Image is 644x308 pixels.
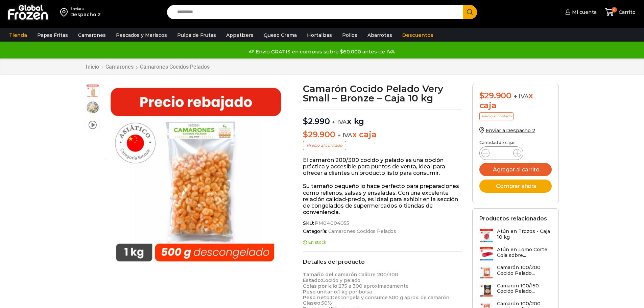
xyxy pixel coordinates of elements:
a: Atún en Lomo Corte Cola sobre... [479,247,552,261]
span: Enviar a Despacho 2 [486,127,535,134]
h2: Productos relacionados [479,215,547,222]
strong: Colas por kilo: [303,283,338,289]
a: Pulpa de Frutas [174,29,219,42]
span: + IVA [332,119,347,125]
h1: Camarón Cocido Pelado Very Small – Bronze – Caja 10 kg [303,84,462,103]
strong: Glaseo: [303,300,321,306]
input: Product quantity [495,148,508,158]
h3: Atún en Lomo Corte Cola sobre... [497,247,552,258]
img: very small [103,84,289,269]
a: Appetizers [223,29,257,42]
a: Atún en Trozos - Caja 10 kg [479,229,552,243]
a: Tienda [6,29,30,42]
a: Inicio [86,64,99,70]
span: + IVA [337,132,352,139]
a: Pescados y Mariscos [113,29,170,42]
span: SKU: [303,220,462,226]
a: Papas Fritas [34,29,71,42]
span: Categoría: [303,229,462,234]
p: Su tamaño pequeño lo hace perfecto para preparaciones como rellenos, salsas y ensaladas. Con una ... [303,183,462,215]
a: Camarones [105,64,134,70]
div: Enviar a [70,6,101,11]
bdi: 29.900 [303,129,335,139]
a: Mi cuenta [564,5,597,19]
h2: Detalles del producto [303,259,462,265]
p: Cantidad de cajas [479,140,552,145]
a: Pollos [339,29,361,42]
p: Precio al contado [479,112,514,120]
a: Camarones Cocidos Pelados [327,229,397,234]
a: Abarrotes [364,29,396,42]
span: + IVA [514,93,529,100]
span: Mi cuenta [570,9,597,16]
a: Camarones Cocidos Pelados [140,64,210,70]
p: Precio al contado [303,141,346,150]
span: PM04004055 [314,220,349,226]
span: very-small [86,101,99,114]
a: Hortalizas [304,29,335,42]
a: Camarón 100/150 Cocido Pelado... [479,283,552,298]
p: x kg [303,110,462,126]
bdi: 29.900 [479,91,511,100]
h3: Camarón 100/150 Cocido Pelado... [497,283,552,294]
img: address-field-icon.svg [60,6,70,18]
p: En stock [303,240,462,245]
a: Queso Crema [260,29,300,42]
a: Enviar a Despacho 2 [479,127,535,134]
h3: Camarón 100/200 Cocido Pelado... [497,265,552,276]
button: Search button [463,5,477,19]
div: Despacho 2 [70,11,101,18]
span: 0 [612,7,617,13]
span: $ [479,91,484,100]
p: x caja [303,130,462,140]
div: x caja [479,91,552,111]
bdi: 2.990 [303,116,330,126]
span: Carrito [617,9,636,16]
button: Agregar al carrito [479,163,552,176]
div: 1 / 3 [103,84,289,269]
strong: Estado: [303,277,322,283]
span: very small [86,84,99,98]
h3: Atún en Trozos - Caja 10 kg [497,229,552,240]
a: Descuentos [399,29,437,42]
a: Camarón 100/200 Cocido Pelado... [479,265,552,279]
span: $ [303,129,308,139]
strong: Tamaño del camarón: [303,271,358,278]
a: Camarones [75,29,109,42]
strong: Peso unitario: [303,289,338,295]
span: $ [303,116,308,126]
button: Comprar ahora [479,180,552,193]
strong: Peso neto: [303,294,331,301]
nav: Breadcrumb [86,64,210,70]
a: 0 Carrito [603,4,637,20]
p: El camarón 200/300 cocido y pelado es una opción práctica y accesible para puntos de venta, ideal... [303,157,462,176]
